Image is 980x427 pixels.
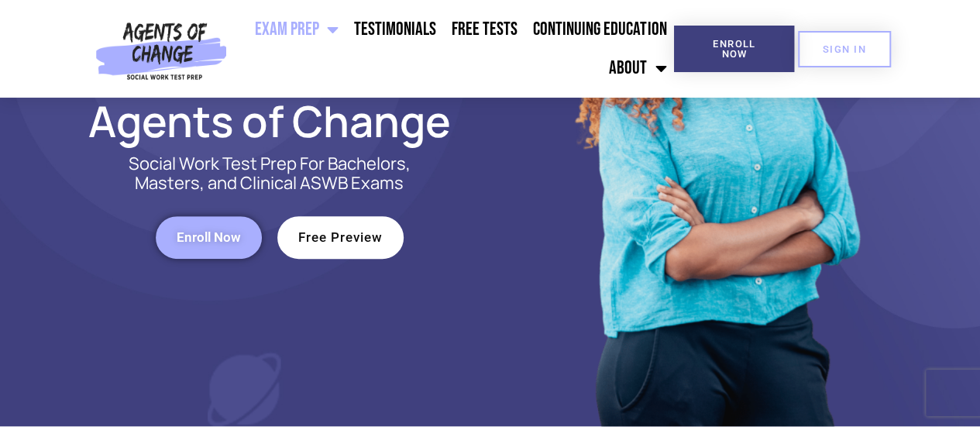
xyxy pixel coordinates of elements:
a: About [601,49,674,88]
a: Testimonials [346,10,444,49]
span: Enroll Now [699,39,769,59]
p: Social Work Test Prep For Bachelors, Masters, and Clinical ASWB Exams [111,154,428,193]
nav: Menu [233,10,674,88]
span: Free Preview [298,231,383,244]
span: SIGN IN [823,44,866,54]
a: Enroll Now [674,26,794,72]
a: SIGN IN [798,31,891,67]
a: Exam Prep [247,10,346,49]
h2: Agents of Change [49,103,490,139]
a: Free Tests [444,10,525,49]
span: Enroll Now [177,231,241,244]
a: Enroll Now [156,216,262,259]
a: Continuing Education [525,10,674,49]
a: Free Preview [277,216,404,259]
